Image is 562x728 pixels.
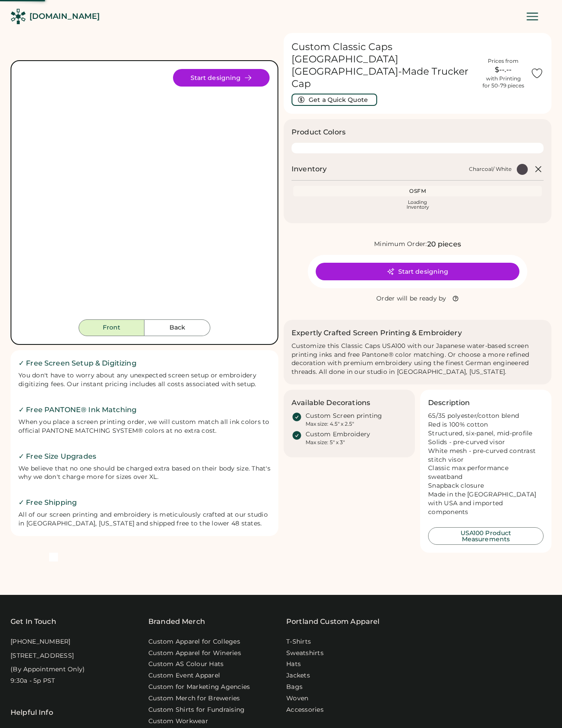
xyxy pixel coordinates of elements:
[286,694,308,703] a: Woven
[148,694,240,703] a: Custom Merch for Breweries
[306,412,382,420] div: Custom Screen printing
[306,430,370,439] div: Custom Embroidery
[11,707,53,718] div: Helpful Info
[286,616,379,627] a: Portland Custom Apparel
[428,398,470,408] h3: Description
[428,527,544,545] button: USA100 Product Measurements
[292,94,377,106] button: Get a Quick Quote
[18,405,270,415] h2: ✓ Free PANTONE® Ink Matching
[286,671,310,680] a: Jackets
[292,127,346,138] h3: Product Colors
[292,41,476,90] h1: Custom Classic Caps [GEOGRAPHIC_DATA] [GEOGRAPHIC_DATA]-Made Trucker Cap
[428,412,544,517] div: 65/35 polyester/cotton blend Red is 100% cotton Structured, six-panel, mid-profile Solids - pre-c...
[148,717,208,726] a: Custom Workwear
[18,511,270,528] div: All of our screen printing and embroidery is meticulously crafted at our studio in [GEOGRAPHIC_DA...
[148,683,250,692] a: Custom for Marketing Agencies
[148,706,245,714] a: Custom Shirts for Fundraising
[18,418,270,435] div: When you place a screen printing order, we will custom match all ink colors to official PANTONE M...
[427,239,461,250] div: 20 pieces
[481,65,525,75] div: $--.--
[306,420,354,427] div: Max size: 4.5" x 2.5"
[374,240,427,249] div: Minimum Order:
[148,649,241,658] a: Custom Apparel for Wineries
[148,660,223,669] a: Custom AS Colour Hats
[144,319,210,336] button: Back
[19,69,270,319] div: USA100 Style Image
[488,58,519,65] div: Prices from
[11,9,26,24] img: Rendered Logo - Screens
[316,263,519,280] button: Start designing
[11,652,74,660] div: [STREET_ADDRESS]
[295,188,540,195] div: OSFM
[19,69,270,319] img: USA100 - Charcoal/ White Front Image
[286,706,324,714] a: Accessories
[292,328,462,338] h2: Expertly Crafted Screen Printing & Embroidery
[18,358,270,369] h2: ✓ Free Screen Setup & Digitizing
[286,649,324,658] a: Sweatshirts
[483,75,524,89] div: with Printing for 50-79 pieces
[292,164,327,174] h2: Inventory
[18,464,270,482] div: We believe that no one should be charged extra based on their body size. That's why we don't char...
[18,371,270,389] div: You don't have to worry about any unexpected screen setup or embroidery digitizing fees. Our inst...
[18,497,270,508] h2: ✓ Free Shipping
[11,637,71,646] div: [PHONE_NUMBER]
[286,637,311,646] a: T-Shirts
[29,11,100,22] div: [DOMAIN_NAME]
[292,342,544,377] div: Customize this Classic Caps USA100 with our Japanese water-based screen printing inks and free Pa...
[286,660,301,669] a: Hats
[376,294,447,303] div: Order will be ready by
[11,616,56,627] div: Get In Touch
[292,398,370,408] h3: Available Decorations
[79,319,144,336] button: Front
[173,69,270,87] button: Start designing
[286,683,303,692] a: Bags
[11,665,85,674] div: (By Appointment Only)
[306,439,345,446] div: Max size: 5" x 3"
[407,200,429,210] div: Loading Inventory
[148,616,205,627] div: Branded Merch
[469,166,512,173] div: Charcoal/ White
[11,677,55,685] div: 9:30a - 5p PST
[148,671,220,680] a: Custom Event Apparel
[148,637,240,646] a: Custom Apparel for Colleges
[18,451,270,462] h2: ✓ Free Size Upgrades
